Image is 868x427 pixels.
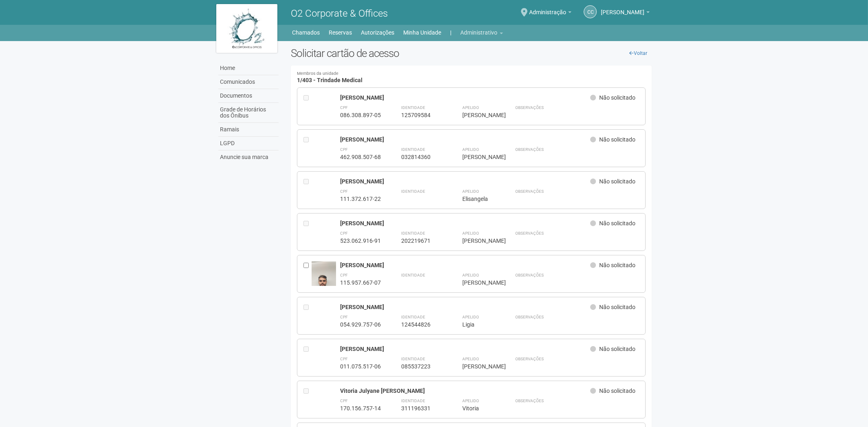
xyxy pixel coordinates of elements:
[599,220,635,227] span: Não solicitado
[401,399,425,403] strong: Identidade
[462,147,479,152] strong: Apelido
[515,189,544,194] strong: Observações
[462,195,495,203] div: Elisangela
[292,27,320,38] a: Chamados
[515,231,544,235] strong: Observações
[401,273,425,277] strong: Identidade
[515,315,544,319] strong: Observações
[462,357,479,361] strong: Apelido
[462,363,495,370] div: [PERSON_NAME]
[599,94,635,101] span: Não solicitado
[515,105,544,110] strong: Observações
[401,237,442,244] div: 202219671
[529,1,566,15] span: Administração
[329,27,352,38] a: Reservas
[599,346,635,352] span: Não solicitado
[404,27,442,38] a: Minha Unidade
[218,89,279,103] a: Documentos
[599,136,635,143] span: Não solicitado
[340,315,348,319] strong: CPF
[297,72,646,83] h4: 1/403 - Trindade Medical
[462,405,495,412] div: Vitoria
[340,147,348,152] strong: CPF
[462,111,495,119] div: [PERSON_NAME]
[340,231,348,235] strong: CPF
[216,4,277,53] img: logo.jpg
[529,10,571,17] a: Administração
[601,1,644,15] span: Camila Catarina Lima
[401,405,442,412] div: 311196331
[401,315,425,319] strong: Identidade
[340,105,348,110] strong: CPF
[584,5,597,18] a: CC
[340,399,348,403] strong: CPF
[599,304,635,310] span: Não solicitado
[218,103,279,123] a: Grade de Horários dos Ônibus
[462,315,479,319] strong: Apelido
[340,189,348,194] strong: CPF
[462,105,479,110] strong: Apelido
[340,237,381,244] div: 523.062.916-91
[401,105,425,110] strong: Identidade
[340,363,381,370] div: 011.075.517-06
[462,231,479,235] strong: Apelido
[312,261,336,305] img: user.jpg
[340,220,591,227] div: [PERSON_NAME]
[401,363,442,370] div: 085537223
[361,27,395,38] a: Autorizações
[340,94,591,101] div: [PERSON_NAME]
[291,47,652,59] h2: Solicitar cartão de acesso
[599,178,635,185] span: Não solicitado
[462,321,495,328] div: Ligia
[218,150,279,164] a: Anuncie sua marca
[218,61,279,75] a: Home
[462,273,479,277] strong: Apelido
[515,273,544,277] strong: Observações
[297,72,646,76] small: Membros da unidade
[515,399,544,403] strong: Observações
[462,189,479,194] strong: Apelido
[401,153,442,161] div: 032814360
[401,189,425,194] strong: Identidade
[461,27,503,38] a: Administrativo
[218,123,279,137] a: Ramais
[340,153,381,161] div: 462.908.507-68
[401,111,442,119] div: 125709584
[218,75,279,89] a: Comunicados
[450,27,452,38] a: |
[625,47,652,59] a: Voltar
[601,10,650,17] a: [PERSON_NAME]
[462,237,495,244] div: [PERSON_NAME]
[291,8,388,19] span: O2 Corporate & Offices
[462,399,479,403] strong: Apelido
[340,279,381,286] div: 115.957.667-07
[401,147,425,152] strong: Identidade
[340,387,591,394] div: Vitoria Julyane [PERSON_NAME]
[599,388,635,394] span: Não solicitado
[340,136,591,143] div: [PERSON_NAME]
[340,273,348,277] strong: CPF
[340,178,591,185] div: [PERSON_NAME]
[401,357,425,361] strong: Identidade
[340,405,381,412] div: 170.156.757-14
[340,261,591,269] div: [PERSON_NAME]
[340,321,381,328] div: 054.929.757-06
[401,231,425,235] strong: Identidade
[340,345,591,353] div: [PERSON_NAME]
[340,357,348,361] strong: CPF
[218,137,279,150] a: LGPD
[515,357,544,361] strong: Observações
[340,111,381,119] div: 086.308.897-05
[599,262,635,268] span: Não solicitado
[462,153,495,161] div: [PERSON_NAME]
[340,195,381,203] div: 111.372.617-22
[515,147,544,152] strong: Observações
[462,279,495,286] div: [PERSON_NAME]
[340,303,591,311] div: [PERSON_NAME]
[401,321,442,328] div: 124544826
